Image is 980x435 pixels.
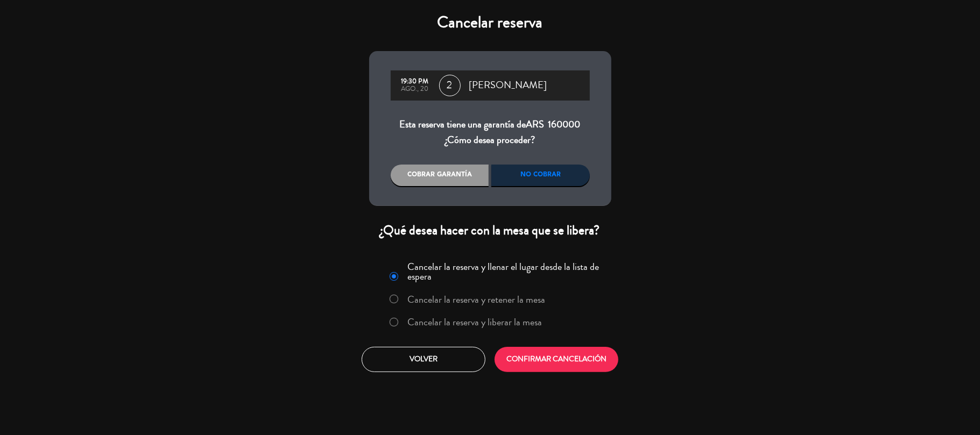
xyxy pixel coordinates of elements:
[396,78,434,85] div: 19:30 PM
[362,347,485,372] button: Volver
[396,85,434,93] div: ago., 20
[491,165,590,186] div: No cobrar
[548,117,581,131] span: 160000
[439,75,461,96] span: 2
[407,262,604,281] label: Cancelar la reserva y llenar el lugar desde la lista de espera
[369,13,611,32] h4: Cancelar reserva
[391,117,590,148] div: Esta reserva tiene una garantía de ¿Cómo desea proceder?
[369,222,611,239] div: ¿Qué desea hacer con la mesa que se libera?
[391,165,489,186] div: Cobrar garantía
[526,117,545,131] span: ARS
[407,295,545,304] label: Cancelar la reserva y retener la mesa
[495,347,618,372] button: CONFIRMAR CANCELACIÓN
[407,317,542,327] label: Cancelar la reserva y liberar la mesa
[469,77,547,94] span: [PERSON_NAME]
